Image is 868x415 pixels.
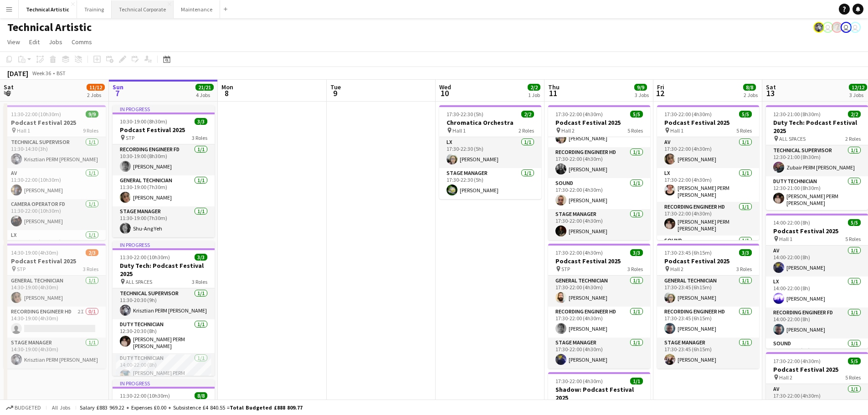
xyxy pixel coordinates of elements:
span: 5/5 [848,219,861,226]
span: 17:30-22:00 (4h30m) [555,249,603,256]
span: 3/3 [195,254,207,261]
div: 17:30-22:00 (4h30m)5/5Podcast Festival 2025 Hall 25 Roles[PERSON_NAME]LX1/117:30-22:00 (4h30m)[PE... [548,105,650,240]
span: 8 [220,88,233,98]
div: 3 Jobs [635,92,649,98]
app-card-role: Duty Technician1/114:00-22:00 (8h)[PERSON_NAME] PERM [PERSON_NAME] [113,353,215,387]
div: In progress [113,105,215,113]
span: 9 Roles [83,127,98,134]
span: 3/3 [630,249,643,256]
app-card-role: Stage Manager1/117:30-23:45 (6h15m)[PERSON_NAME] [657,338,759,369]
span: Hall 1 [670,127,683,134]
a: Jobs [45,36,66,48]
app-job-card: In progress10:30-19:00 (8h30m)3/3Podcast Festival 2025 STP3 RolesRecording Engineer FD1/110:30-19... [113,105,215,237]
app-job-card: 17:30-22:00 (4h30m)3/3Podcast Festival 2025 STP3 RolesGeneral Technician1/117:30-22:00 (4h30m)[PE... [548,244,650,369]
span: 5/5 [630,111,643,118]
button: Technical Artistic [19,0,77,18]
span: 11:30-22:00 (10h30m) [11,111,61,118]
h3: Duty Tech: Podcast Festival 2025 [113,261,215,278]
span: Wed [439,83,451,91]
app-card-role: Sound1/117:30-22:00 (4h30m)[PERSON_NAME] [548,178,650,209]
span: STP [561,266,570,272]
span: 2/2 [528,84,540,91]
span: 10:30-19:00 (8h30m) [120,118,167,125]
span: 17:30-23:45 (6h15m) [664,249,712,256]
h3: Podcast Festival 2025 [657,118,759,127]
app-card-role: LX1/111:30-22:00 (10h30m) [4,230,106,261]
span: 13 [765,88,776,98]
span: 2/2 [521,111,534,118]
span: ALL SPACES [779,135,806,142]
span: Sat [766,83,776,91]
span: 17:30-22:30 (5h) [447,111,483,118]
span: Hall 2 [779,374,792,381]
span: 17:30-22:00 (4h30m) [555,111,603,118]
span: Fri [657,83,664,91]
h3: Podcast Festival 2025 [4,257,106,265]
div: 11:30-22:00 (10h30m)9/9Podcast Festival 2025 Hall 19 RolesTechnical Supervisor1/111:30-14:30 (3h)... [4,105,106,240]
h3: Podcast Festival 2025 [113,126,215,134]
app-card-role: Technical Supervisor1/112:30-21:00 (8h30m)Zubair PERM [PERSON_NAME] [766,145,868,176]
h3: Podcast Festival 2025 [548,257,650,265]
span: Sun [113,83,123,91]
app-card-role: LX1/117:30-22:00 (4h30m)[PERSON_NAME] PERM [PERSON_NAME] [657,168,759,202]
app-user-avatar: Tom PERM Jeyes [832,22,842,33]
app-card-role: AV1/111:30-22:00 (10h30m)[PERSON_NAME] [4,168,106,199]
span: 9/9 [86,111,98,118]
app-card-role: Recording Engineer HD2I0/114:30-19:00 (4h30m) [4,307,106,338]
span: Hall 1 [779,236,792,242]
app-card-role: Technical Supervisor1/111:30-14:30 (3h)Krisztian PERM [PERSON_NAME] [4,137,106,168]
app-job-card: 14:00-22:00 (8h)5/5Podcast Festival 2025 Hall 15 RolesAV1/114:00-22:00 (8h)[PERSON_NAME]LX1/114:0... [766,214,868,348]
app-card-role: Recording Engineer HD1/117:30-22:00 (4h30m)[PERSON_NAME] [548,147,650,178]
app-user-avatar: Krisztian PERM Vass [813,22,824,33]
div: 2 Jobs [744,92,758,98]
span: Edit [29,38,40,46]
app-card-role: Stage Manager1/117:30-22:00 (4h30m)[PERSON_NAME] [548,209,650,240]
app-card-role: General Technician1/111:30-19:00 (7h30m)[PERSON_NAME] [113,175,215,206]
app-job-card: 17:30-22:00 (4h30m)5/5Podcast Festival 2025 Hall 15 RolesAV1/117:30-22:00 (4h30m)[PERSON_NAME]LX1... [657,105,759,240]
span: 11:30-22:00 (10h30m) [120,254,170,261]
app-card-role: General Technician1/114:30-19:00 (4h30m)[PERSON_NAME] [4,276,106,307]
app-user-avatar: Visitor Services [822,22,833,33]
span: 11 [547,88,560,98]
span: 5 Roles [736,127,752,134]
div: Salary £883 969.22 + Expenses £0.00 + Subsistence £4 840.55 = [80,404,303,411]
h1: Technical Artistic [7,20,92,34]
span: Total Budgeted £888 809.77 [230,404,303,411]
span: 17:30-22:00 (4h30m) [773,358,821,364]
span: 17:30-22:00 (4h30m) [555,378,603,384]
span: 12:30-21:00 (8h30m) [773,111,821,118]
app-card-role: Stage Manager1/114:30-19:00 (4h30m)Krisztian PERM [PERSON_NAME] [4,338,106,369]
app-card-role: Recording Engineer HD1/117:30-22:00 (4h30m)[PERSON_NAME] [548,307,650,338]
span: 8/8 [743,84,756,91]
app-card-role: Sound1/114:00-22:00 (8h) [766,338,868,369]
span: STP [17,266,26,272]
span: View [7,38,20,46]
span: 10 [438,88,451,98]
app-user-avatar: Liveforce Admin [841,22,852,33]
app-card-role: AV1/117:30-22:00 (4h30m)[PERSON_NAME] [657,137,759,168]
span: Hall 2 [670,266,683,272]
a: Edit [26,36,43,48]
span: All jobs [50,404,72,411]
app-job-card: 17:30-23:45 (6h15m)3/3Podcast Festival 2025 Hall 23 RolesGeneral Technician1/117:30-23:45 (6h15m)... [657,244,759,369]
span: Hall 2 [561,127,575,134]
span: 2/3 [86,249,98,256]
app-card-role: Stage Manager1/117:30-22:30 (5h)[PERSON_NAME] [439,168,541,199]
div: 3 Jobs [849,92,867,98]
a: View [4,36,24,48]
app-card-role: Duty Technician1/112:30-21:00 (8h30m)[PERSON_NAME] PERM [PERSON_NAME] [766,176,868,210]
app-job-card: In progress11:30-22:00 (10h30m)3/3Duty Tech: Podcast Festival 2025 ALL SPACES3 RolesTechnical Sup... [113,241,215,376]
span: 2 Roles [519,127,534,134]
div: [DATE] [7,69,28,78]
span: 6 [2,88,14,98]
app-card-role: Recording Engineer FD1/114:00-22:00 (8h)[PERSON_NAME] [766,307,868,338]
div: 2 Jobs [87,92,104,98]
span: 3 Roles [83,266,98,272]
app-card-role: Recording Engineer HD1/117:30-23:45 (6h15m)[PERSON_NAME] [657,307,759,338]
app-job-card: 12:30-21:00 (8h30m)2/2Duty Tech: Podcast Festival 2025 ALL SPACES2 RolesTechnical Supervisor1/112... [766,105,868,210]
span: 5/5 [739,111,752,118]
span: 5/5 [848,358,861,364]
span: Budgeted [15,405,41,411]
